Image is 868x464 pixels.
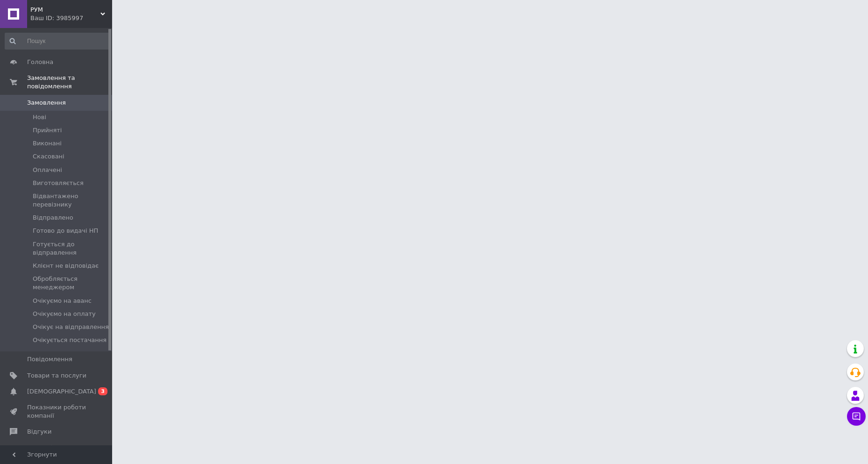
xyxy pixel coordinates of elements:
[27,58,53,66] span: Головна
[33,275,109,292] span: Обробляється менеджером
[33,214,73,222] span: Відправлено
[27,74,112,91] span: Замовлення та повідомлення
[33,179,84,187] span: Виготовляється
[27,443,52,452] span: Покупці
[98,387,107,395] span: 3
[33,336,107,344] span: Очікується постачання
[30,14,112,22] div: Ваш ID: 3985997
[27,403,86,420] span: Показники роботи компанії
[33,262,99,270] span: Клієнт не відповідає
[33,227,98,235] span: Готово до видачі НП
[33,152,64,161] span: Скасовані
[33,310,96,318] span: Очікуємо на оплату
[33,166,62,174] span: Оплачені
[33,139,62,148] span: Виконані
[33,126,62,135] span: Прийняті
[33,323,109,331] span: Очікує на відправлення
[27,387,96,396] span: [DEMOGRAPHIC_DATA]
[27,371,86,380] span: Товари та послуги
[847,407,866,426] button: Чат з покупцем
[30,6,100,14] span: РУМ
[27,355,72,364] span: Повідомлення
[27,428,51,436] span: Відгуки
[33,297,92,305] span: Очікуємо на аванс
[33,192,109,209] span: Відвантажено перевізнику
[5,33,110,50] input: Пошук
[33,113,46,121] span: Нові
[27,99,66,107] span: Замовлення
[33,240,109,257] span: Готується до відправлення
